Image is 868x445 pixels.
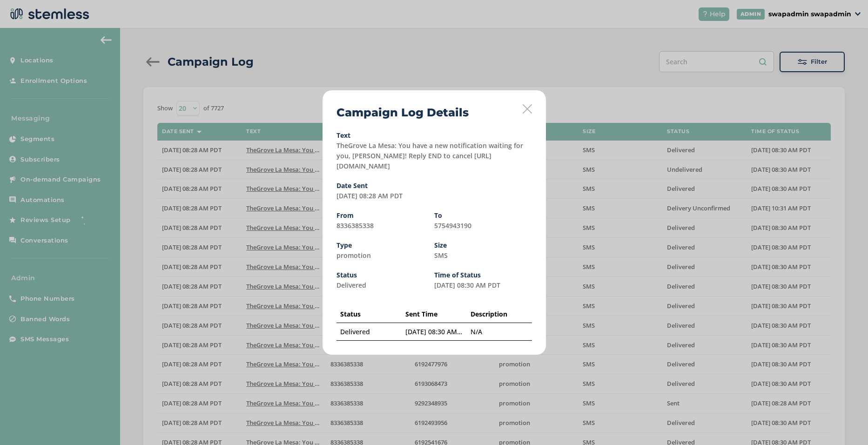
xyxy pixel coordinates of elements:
label: 5754943190 [434,221,471,230]
label: Time of Status [434,272,532,278]
label: TheGrove La Mesa: You have a new notification waiting for you, [PERSON_NAME]! Reply END to cancel... [336,141,523,170]
label: [DATE] 08:30 AM PDT [434,281,500,290]
label: [DATE] 08:28 AM PDT [336,191,403,200]
th: Sent Time [402,305,467,323]
label: promotion [336,251,371,260]
label: Type [336,242,434,249]
label: To [434,212,532,219]
label: Text [336,132,532,139]
td: N/A [467,323,532,341]
label: Status [336,272,434,278]
label: 8336385338 [336,221,374,230]
label: Delivered [336,281,366,290]
h2: Campaign Log Details [336,104,469,121]
label: From [336,212,434,219]
th: Description [467,305,532,323]
td: 08/14/2025 08:30 AM PDT [402,323,467,341]
td: Delivered [336,323,402,341]
th: Status [336,305,402,323]
label: Size [434,242,532,249]
label: SMS [434,251,448,260]
iframe: Chat Widget [821,400,868,445]
label: Date Sent [336,182,532,189]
